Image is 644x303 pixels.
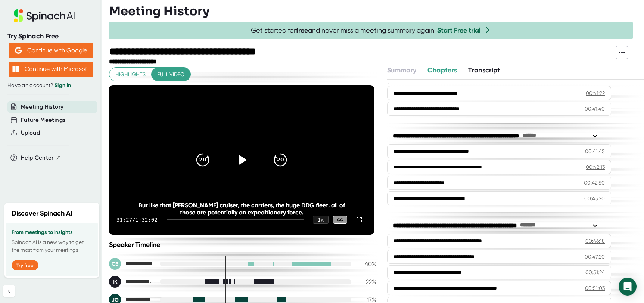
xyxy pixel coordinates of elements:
[21,129,40,137] button: Upload
[333,216,347,224] div: CC
[387,65,416,75] button: Summary
[427,66,457,74] span: Chapters
[12,208,72,219] h2: Discover Spinach AI
[157,70,184,79] span: Full video
[151,68,190,81] button: Full video
[116,217,158,223] div: 31:27 / 1:32:02
[585,269,605,276] div: 00:51:24
[136,202,348,216] div: But like that [PERSON_NAME] cruiser, the carriers, the huge DDG fleet, all of those are potential...
[7,32,94,41] div: Try Spinach Free
[251,26,491,35] span: Get started for and never miss a meeting summary again!
[357,278,376,285] div: 22 %
[7,82,94,89] div: Have an account?
[585,253,605,260] div: 00:47:20
[468,65,500,75] button: Transcript
[437,26,480,34] a: Start Free trial
[584,195,605,202] div: 00:43:20
[9,62,93,77] button: Continue with Microsoft
[12,238,92,254] p: Spinach AI is a new way to get the most from your meetings
[109,241,376,249] div: Speaker Timeline
[296,26,308,34] b: free
[12,260,38,270] button: Try free
[585,148,605,155] div: 00:41:45
[109,258,154,270] div: Clark Banach
[584,179,605,186] div: 00:42:50
[313,216,329,224] div: 1 x
[3,285,15,297] button: Collapse sidebar
[55,82,71,89] a: Sign in
[21,103,63,111] button: Meeting History
[585,105,605,112] div: 00:41:40
[357,260,376,268] div: 40 %
[387,66,416,74] span: Summary
[9,43,93,58] button: Continue with Google
[586,163,605,171] div: 00:42:13
[12,229,92,235] h3: From meetings to insights
[115,70,146,79] span: Highlights
[586,89,605,97] div: 00:41:22
[619,278,637,296] div: Open Intercom Messenger
[109,276,121,288] div: IK
[427,65,457,75] button: Chapters
[109,4,209,18] h3: Meeting History
[585,284,605,292] div: 00:51:03
[21,154,54,162] span: Help Center
[21,154,62,162] button: Help Center
[21,116,65,124] button: Future Meetings
[468,66,500,74] span: Transcript
[109,68,152,81] button: Highlights
[585,237,605,245] div: 00:46:18
[109,276,154,288] div: Isaac B. Kardon
[109,258,121,270] div: CB
[15,47,22,54] img: Aehbyd4JwY73AAAAAElFTkSuQmCC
